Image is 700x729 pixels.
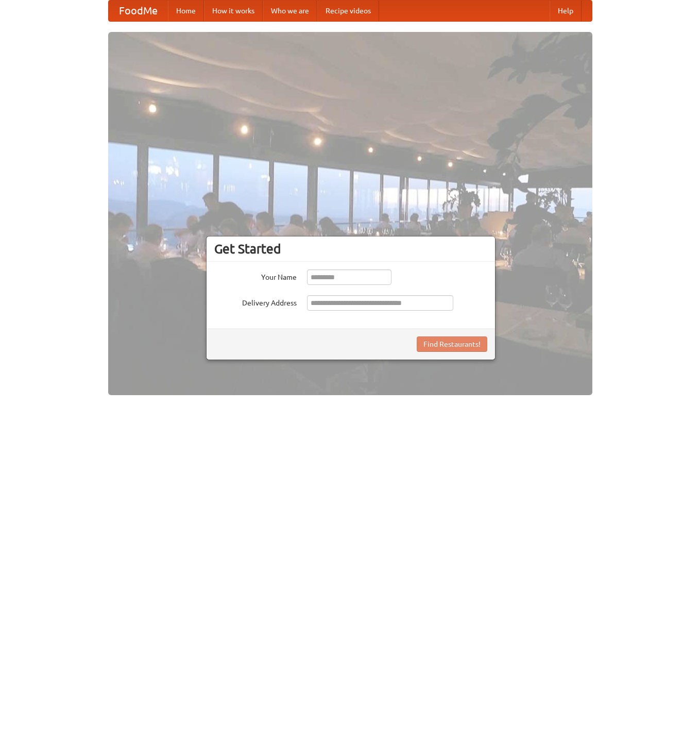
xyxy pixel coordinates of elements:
[417,336,487,352] button: Find Restaurants!
[109,1,168,21] a: FoodMe
[550,1,582,21] a: Help
[317,1,379,21] a: Recipe videos
[214,295,297,308] label: Delivery Address
[168,1,204,21] a: Home
[263,1,317,21] a: Who we are
[214,269,297,282] label: Your Name
[214,241,487,257] h3: Get Started
[204,1,263,21] a: How it works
